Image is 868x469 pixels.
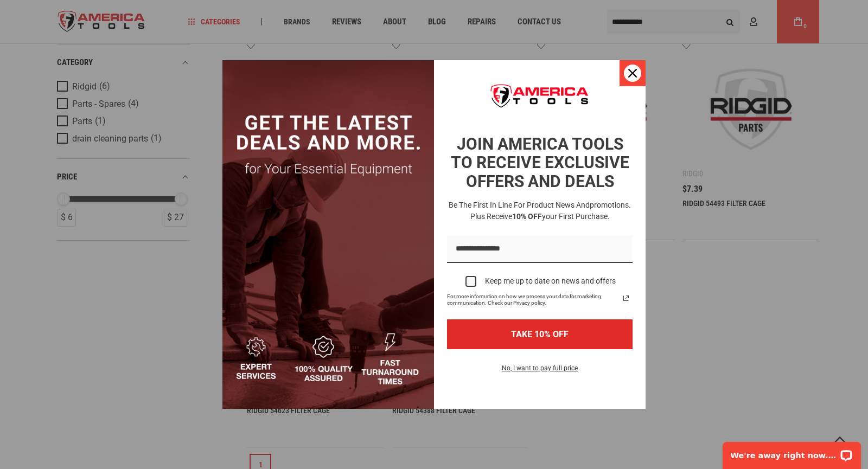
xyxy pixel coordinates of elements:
a: Read our Privacy Policy [620,292,633,305]
iframe: LiveChat chat widget [716,435,868,469]
button: TAKE 10% OFF [447,319,633,349]
svg: close icon [628,69,637,78]
button: Close [620,60,646,86]
h3: Be the first in line for product news and [445,200,635,222]
div: Keep me up to date on news and offers [485,277,616,286]
svg: link icon [620,292,633,305]
button: No, I want to pay full price [493,362,586,381]
span: For more information on how we process your data for marketing communication. Check our Privacy p... [447,293,620,306]
strong: 10% OFF [512,212,542,221]
input: Email field [447,235,633,263]
strong: JOIN AMERICA TOOLS TO RECEIVE EXCLUSIVE OFFERS AND DEALS [451,134,629,191]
